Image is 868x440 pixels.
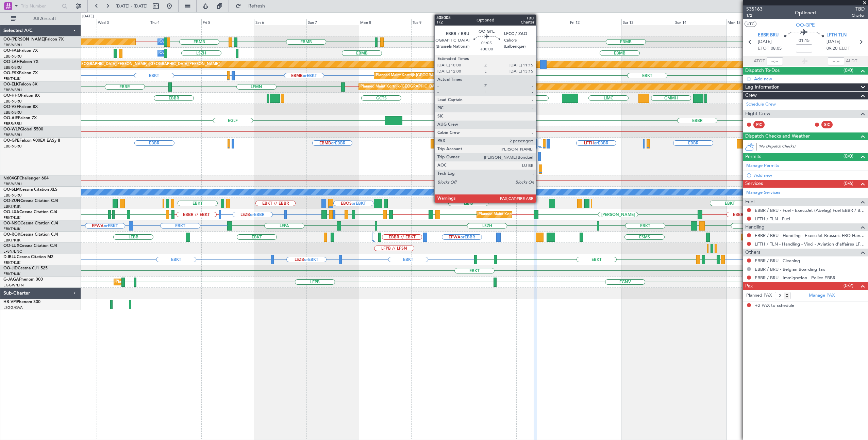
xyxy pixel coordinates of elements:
a: G-JAGAPhenom 300 [3,278,43,282]
span: Services [745,180,763,188]
div: Owner Melsbroek Air Base [160,48,206,58]
div: Planned Maint [GEOGRAPHIC_DATA] ([GEOGRAPHIC_DATA]) [116,277,223,287]
span: OO-AIE [3,116,18,120]
span: TBD [852,5,865,13]
div: Wed 3 [97,19,149,25]
div: Planned Maint Kortrijk-[GEOGRAPHIC_DATA] [376,70,455,81]
span: ETOT [758,45,769,52]
a: Manage PAX [809,292,835,299]
a: EBBR / BRU - Fuel - ExecuJet (Abelag) Fuel EBBR / BRU [755,207,865,213]
a: OO-LXACessna Citation CJ4 [3,210,57,214]
a: OO-SLMCessna Citation XLS [3,188,57,192]
span: OO-FAE [3,49,19,53]
span: 09:20 [827,45,837,52]
span: Leg Information [745,83,780,91]
span: N604GF [3,176,19,180]
span: Others [745,249,760,256]
div: Thu 11 [516,19,569,25]
div: SIC [821,121,833,128]
span: OO-LXA [3,210,19,214]
span: Dispatch Checks and Weather [745,132,810,140]
a: LFTH / TLN - Handling - Vinci - Aviation d'affaires LFTH / TLN*****MY HANDLING**** [755,241,865,247]
span: Pax [745,282,753,290]
div: - - [766,122,782,128]
span: Crew [745,92,757,99]
a: OO-NSGCessna Citation CJ4 [3,221,58,225]
span: OO-VSF [3,105,19,109]
a: EBBR/BRU [3,182,22,187]
span: ELDT [839,45,850,52]
a: EBKT/KJK [3,271,20,277]
a: OO-[PERSON_NAME]Falcon 7X [3,37,64,42]
div: [DATE] [82,14,94,19]
span: [DATE] - [DATE] [116,3,148,9]
a: HB-VPIPhenom 300 [3,300,40,304]
a: EBBR/BRU [3,65,22,70]
span: (0/2) [844,282,853,289]
a: OO-ELKFalcon 8X [3,82,37,87]
a: EBBR / BRU - Handling - ExecuJet Brussels FBO Handling Abelag [755,233,865,238]
div: Tue 9 [411,19,464,25]
label: Planned PAX [746,292,772,299]
a: EBBR/BRU [3,110,22,115]
span: Permits [745,153,761,161]
span: D-IBLU [3,255,17,259]
a: OO-AIEFalcon 7X [3,116,37,120]
span: OO-GPE [796,21,815,29]
a: LSGG/GVA [3,305,23,310]
span: OO-JID [3,266,18,270]
a: OO-JIDCessna CJ1 525 [3,266,48,270]
span: OO-HHO [3,94,21,98]
input: Trip Number [21,1,60,11]
span: (0/0) [844,67,853,74]
span: EBBR BRU [758,32,779,39]
span: 01:15 [799,37,809,44]
a: EBBR/BRU [3,121,22,126]
span: HB-VPI [3,300,17,304]
a: Manage Services [746,189,780,196]
div: Sat 6 [254,19,306,25]
a: OO-VSFFalcon 8X [3,105,38,109]
span: +2 PAX to schedule [755,302,794,309]
div: Mon 15 [726,19,779,25]
span: OO-LUX [3,244,19,248]
div: Owner Melsbroek Air Base [160,37,206,47]
div: Fri 12 [569,19,621,25]
a: EBBR / BRU - Cleaning [755,258,800,264]
span: OO-SLM [3,188,20,192]
div: Sun 14 [674,19,726,25]
a: D-IBLUCessna Citation M2 [3,255,53,259]
a: EBKT/KJK [3,238,20,243]
a: OO-FAEFalcon 7X [3,49,38,53]
a: EBKT/KJK [3,215,20,220]
a: OO-LUXCessna Citation CJ4 [3,244,57,248]
span: Fuel [745,198,754,206]
span: (0/6) [844,180,853,187]
span: Handling [745,223,765,231]
a: EBKT/KJK [3,226,20,232]
a: EBBR/BRU [3,99,22,104]
span: 535163 [746,5,763,13]
span: All Aircraft [18,16,72,21]
span: 08:05 [771,45,782,52]
span: OO-ELK [3,82,19,87]
span: (0/0) [844,153,853,160]
span: Dispatch To-Dos [745,67,780,75]
a: EBBR/BRU [3,144,22,149]
button: All Aircraft [7,13,74,24]
span: ATOT [754,58,765,65]
span: OO-LAH [3,60,20,64]
span: Flight Crew [745,110,770,118]
div: Planned Maint Kortrijk-[GEOGRAPHIC_DATA] [479,209,558,220]
span: OO-WLP [3,127,20,131]
button: UTC [745,21,756,27]
a: OO-ZUNCessna Citation CJ4 [3,199,58,203]
a: Manage Permits [746,162,779,169]
div: Wed 10 [464,19,516,25]
div: Planned Maint Kortrijk-[GEOGRAPHIC_DATA] [361,82,440,92]
span: LFTH TLN [827,32,847,39]
span: OO-[PERSON_NAME] [3,37,45,42]
span: 1/2 [746,13,763,18]
a: EBBR / BRU - Belgian Boarding Tax [755,266,825,272]
a: EBBR/BRU [3,43,22,48]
